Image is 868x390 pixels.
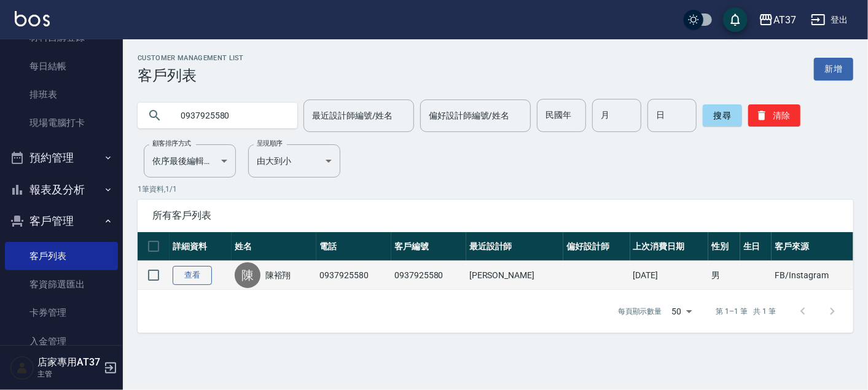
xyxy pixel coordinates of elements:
[144,144,236,177] div: 依序最後編輯時間
[716,306,776,317] p: 第 1–1 筆 共 1 筆
[172,99,287,132] input: 搜尋關鍵字
[703,104,742,127] button: 搜尋
[138,54,244,62] h2: Customer Management List
[5,242,118,270] a: 客戶列表
[170,232,232,261] th: 詳細資料
[138,67,244,84] h3: 客戶列表
[5,109,118,137] a: 現場電腦打卡
[173,266,212,285] a: 查看
[248,144,340,177] div: 由大到小
[391,261,466,290] td: 0937925580
[630,261,709,290] td: [DATE]
[152,209,839,222] span: 所有客戶列表
[265,269,291,281] a: 陳裕翔
[806,9,853,31] button: 登出
[754,7,801,33] button: AT37
[723,7,748,32] button: save
[5,205,118,237] button: 客戶管理
[748,104,800,127] button: 清除
[466,232,563,261] th: 最近設計師
[772,261,853,290] td: FB/Instagram
[10,356,34,380] img: Person
[138,184,853,195] p: 1 筆資料, 1 / 1
[391,232,466,261] th: 客戶編號
[740,232,772,261] th: 生日
[37,369,100,380] p: 主管
[466,261,563,290] td: [PERSON_NAME]
[15,11,50,26] img: Logo
[5,270,118,298] a: 客資篩選匯出
[316,261,391,290] td: 0937925580
[667,295,697,328] div: 50
[316,232,391,261] th: 電話
[814,58,853,80] a: 新增
[630,232,709,261] th: 上次消費日期
[5,80,118,109] a: 排班表
[5,174,118,206] button: 報表及分析
[5,298,118,327] a: 卡券管理
[5,142,118,174] button: 預約管理
[708,261,740,290] td: 男
[772,232,853,261] th: 客戶來源
[708,232,740,261] th: 性別
[232,232,317,261] th: 姓名
[618,306,662,317] p: 每頁顯示數量
[37,356,100,369] h5: 店家專用AT37
[235,262,260,288] div: 陳
[5,327,118,356] a: 入金管理
[773,12,796,28] div: AT37
[5,52,118,80] a: 每日結帳
[152,139,191,148] label: 顧客排序方式
[563,232,630,261] th: 偏好設計師
[257,139,283,148] label: 呈現順序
